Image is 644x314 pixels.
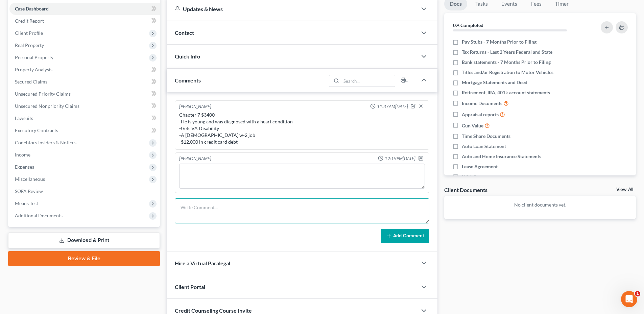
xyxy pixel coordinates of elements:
[9,112,160,124] a: Lawsuits
[341,75,395,87] input: Search...
[8,251,160,266] a: Review & File
[15,164,34,170] span: Expenses
[175,284,205,290] span: Client Portal
[8,233,160,248] a: Download & Print
[377,103,408,110] span: 11:37AM[DATE]
[462,100,502,107] span: Income Documents
[15,176,45,182] span: Miscellaneous
[15,54,53,60] span: Personal Property
[175,29,194,36] span: Contact
[462,39,536,45] span: Pay Stubs - 7 Months Prior to Filing
[175,307,252,314] span: Credit Counseling Course Invite
[621,291,637,307] iframe: Intercom live chat
[175,77,201,83] span: Comments
[175,260,230,266] span: Hire a Virtual Paralegal
[15,79,47,84] span: Secured Claims
[15,18,44,24] span: Credit Report
[15,152,30,158] span: Income
[462,59,551,66] span: Bank statements - 7 Months Prior to Filing
[462,111,499,118] span: Appraisal reports
[15,67,52,72] span: Property Analysis
[450,201,630,208] p: No client documents yet.
[9,76,160,88] a: Secured Claims
[462,173,495,180] span: HOA Statement
[15,188,43,194] span: SOFA Review
[462,133,510,140] span: Time Share Documents
[462,79,527,86] span: Mortgage Statements and Deed
[462,143,506,150] span: Auto Loan Statement
[381,229,429,243] button: Add Comment
[635,291,640,296] span: 1
[175,5,409,13] div: Updates & News
[15,103,79,109] span: Unsecured Nonpriority Claims
[9,185,160,197] a: SOFA Review
[15,6,49,11] span: Case Dashboard
[9,15,160,27] a: Credit Report
[462,122,483,129] span: Gun Value
[9,100,160,112] a: Unsecured Nonpriority Claims
[462,163,498,170] span: Lease Agreement
[15,140,76,145] span: Codebtors Insiders & Notices
[175,53,200,59] span: Quick Info
[462,69,553,76] span: Titles and/or Registration to Motor Vehicles
[15,91,71,97] span: Unsecured Priority Claims
[462,89,550,96] span: Retirement, IRA, 401k account statements
[9,64,160,76] a: Property Analysis
[15,213,63,218] span: Additional Documents
[616,187,633,192] a: View All
[444,186,487,193] div: Client Documents
[15,127,58,133] span: Executory Contracts
[453,22,483,28] strong: 0% Completed
[15,200,38,206] span: Means Test
[9,88,160,100] a: Unsecured Priority Claims
[15,42,44,48] span: Real Property
[179,155,211,162] div: [PERSON_NAME]
[462,49,552,55] span: Tax Returns - Last 2 Years Federal and State
[9,3,160,15] a: Case Dashboard
[15,30,43,36] span: Client Profile
[9,124,160,137] a: Executory Contracts
[385,155,415,162] span: 12:19PM[DATE]
[179,103,211,110] div: [PERSON_NAME]
[179,112,425,145] div: Chapter 7 $3400 -He is young and was diagnosed with a heart condition -Gets VA Disability -A [DEM...
[15,115,33,121] span: Lawsuits
[462,153,541,160] span: Auto and Home Insurance Statements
